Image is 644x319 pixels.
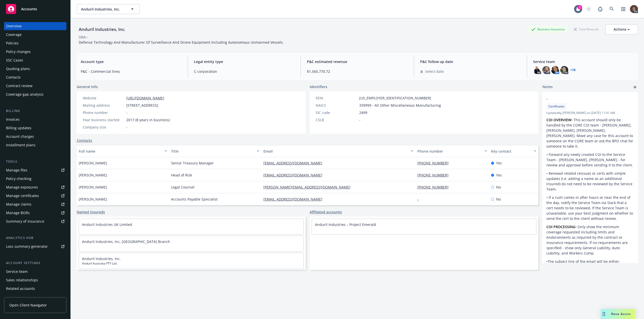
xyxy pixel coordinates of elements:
a: +16 [570,69,576,72]
span: Open Client Navigator [9,302,47,308]
span: Manage exposures [4,183,66,191]
div: Phone number [417,149,482,154]
a: Policy changes [4,48,66,56]
a: [PERSON_NAME][EMAIL_ADDRESS][DOMAIN_NAME] [263,185,354,189]
span: Legal entity type [194,59,295,64]
div: Service team [6,268,28,276]
div: Year business started [83,117,124,122]
div: FEIN [316,95,357,101]
a: [PHONE_NUMBER] [417,173,453,177]
span: No [496,184,501,190]
div: Actions [614,25,630,34]
p: • Only show the minimum coverage requested including limits and endorsements as required by the c... [546,224,634,256]
a: Anduril Industries UK Limited [82,222,132,227]
a: Anduril Industries, Inc. [82,256,121,261]
a: Contacts [4,73,66,81]
div: Contract review [6,82,32,90]
span: P&C estimated revenue [307,59,408,64]
span: Senior Treasury Manager [171,160,214,166]
div: Full name [79,149,162,154]
a: Invoices [4,115,66,123]
div: SSC Cases [6,56,23,64]
p: • This account should only be handled by the CORE COI team - [PERSON_NAME], [PERSON_NAME], [PERSO... [546,117,634,149]
div: Manage claims [6,200,31,208]
img: photo [630,5,638,13]
a: Loss summary generator [4,242,66,250]
span: Certificates [548,104,565,109]
div: Overview [6,22,22,30]
p: • Renewal related reissues or certs with simple updates (i.e. adding a name as an additional insu... [546,171,634,192]
a: add [632,84,638,90]
div: SIC code [316,110,357,115]
a: [EMAIL_ADDRESS][DOMAIN_NAME] [263,161,326,165]
a: Switch app [618,4,628,14]
span: C-corporation [194,69,295,74]
span: Notes [542,84,553,90]
div: Policies [6,39,19,47]
div: Key contact [491,149,531,154]
span: Nova Assist [611,312,631,316]
div: Policy checking [6,175,31,183]
div: Billing [4,108,66,113]
div: Manage files [6,166,27,174]
span: - [126,124,128,130]
div: Account charges [6,133,34,141]
div: Manage exposures [6,183,38,191]
span: [US_EMPLOYER_IDENTIFICATION_NUMBER] [359,95,431,101]
span: Head of Risk [171,172,192,178]
span: - [126,110,128,115]
a: [EMAIL_ADDRESS][DOMAIN_NAME] [263,197,326,202]
span: - [546,96,621,101]
a: Manage certificates [4,192,66,200]
div: NAICS [316,103,357,108]
a: Named insureds [77,209,105,215]
p: • Forward any newly created COI to the Service Team - [PERSON_NAME], [PERSON_NAME] - for review a... [546,152,634,168]
img: photo [542,66,550,74]
a: Anduril Industries, Inc, [GEOGRAPHIC_DATA] Branch [82,239,170,244]
div: CSLB [316,117,357,122]
img: photo [551,66,559,74]
button: Anduril Industries, Inc. [77,4,140,14]
img: photo [560,66,568,74]
div: Billing updates [6,124,31,132]
span: General info [77,84,98,89]
span: Identifiers [310,84,327,89]
span: Yes [496,160,502,166]
div: Title [171,149,254,154]
p: • If a rush comes in after hours or near the end of the day, notify the Service Team via Slack th... [546,195,634,221]
a: [PHONE_NUMBER] [417,161,453,165]
div: Company size [83,124,124,130]
span: Account type [81,59,182,64]
div: Manage BORs [6,209,30,217]
span: - [359,117,360,122]
span: Updated by [PERSON_NAME] on [DATE] 11:41 AM [546,111,634,115]
span: [PERSON_NAME] [79,184,107,190]
a: Coverage gap analysis [4,90,66,98]
button: Actions [605,24,638,34]
a: Policy checking [4,175,66,183]
span: Defense Technology And Manufacturer Of Surveillance And Drone Equipment Including Autonomous Unma... [79,40,284,45]
a: Related accounts [4,285,66,293]
span: P&C follow up date [420,59,521,64]
span: Service team [533,59,634,64]
span: Legal Counsel [171,184,194,190]
div: Coverage [6,31,22,39]
p: •The subject line of the email will be either: [546,259,634,264]
a: - [417,197,423,202]
span: $1,565,770.72 [307,69,408,74]
div: Contacts [6,73,21,81]
a: Start snowing [584,4,594,14]
div: Account settings [4,261,66,266]
span: No [496,197,501,202]
a: Contacts [77,138,92,143]
button: Title [169,145,261,157]
div: Website [83,95,124,101]
div: Coverage gap analysis [6,90,44,98]
a: Summary of insurance [4,217,66,225]
span: Yes [496,172,502,178]
div: Phone number [83,110,124,115]
div: Quoting plans [6,65,30,73]
div: Summary of insurance [6,217,44,225]
div: Analytics hub [4,235,66,240]
a: [PHONE_NUMBER] [417,185,453,189]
